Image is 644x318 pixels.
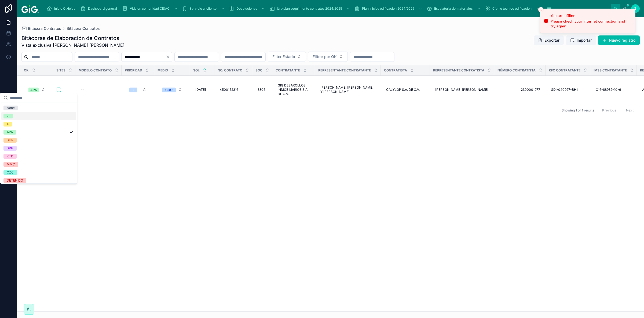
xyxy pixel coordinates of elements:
[384,68,407,73] span: Contratista
[566,35,596,45] button: Importar
[577,38,592,43] span: Importar
[67,26,100,31] a: Bitácora Contratos
[125,68,142,73] span: Prioridad
[158,68,168,73] span: Medio
[125,85,151,95] button: Select Button
[435,88,488,92] span: [PERSON_NAME] [PERSON_NAME]
[133,88,134,92] div: -
[218,68,242,73] span: No. Contrato
[45,4,79,13] a: Inicio OtHojas
[21,42,125,48] span: Vista exclusiva [PERSON_NAME] [PERSON_NAME]
[54,6,75,11] span: Inicio OtHojas
[320,85,375,94] span: [PERSON_NAME] [PERSON_NAME] Y [PERSON_NAME]
[165,88,173,92] div: CDO
[497,68,536,73] span: Número Contratista
[88,6,117,11] span: Dashboard general
[81,88,84,92] div: --
[551,88,578,92] span: GDI-040927-BH1
[227,4,268,13] a: Devoluciones
[277,6,342,11] span: Urb plan seguimiento contratos 2024/2025
[276,68,300,73] span: Contratante
[268,4,353,13] a: Urb plan seguimiento contratos 2024/2025
[433,68,484,73] span: Representante Contratista
[30,88,37,92] div: APA
[353,4,425,13] a: Plan Inicios edificación 2024/2025
[79,4,121,13] a: Dashboard general
[180,4,227,13] a: Servicio al cliente
[500,88,540,92] span: 2300001977
[28,26,61,31] span: Bitácora Contratos
[549,68,580,73] span: RFC Contratante
[130,6,170,11] span: Vida en comunidad CISAC
[258,88,265,92] span: 3306
[121,4,180,13] a: Vida en comunidad CISAC
[596,88,621,92] span: C16-88932-10-6
[434,6,473,11] span: Escalatoria de materiales
[195,88,206,92] span: [DATE]
[272,54,295,59] span: Filter Estado
[255,68,262,73] span: Soc
[386,88,420,92] span: CALYLOP S.A. DE C.V.
[534,35,564,45] button: Exportar
[193,68,200,73] span: SOL
[220,88,238,92] span: 4500152316
[0,103,77,183] div: Suggestions
[313,54,337,59] span: Filtrar por OK
[634,6,636,11] span: Z
[268,52,306,62] button: Select Button
[278,83,310,96] span: GIG DESAROLLOS INMOBILIARIOS S.A. DE C.V.
[21,4,39,13] img: App logo
[79,68,112,73] span: Modelo contrato
[158,85,186,95] button: Select Button
[562,108,594,113] span: Showing 1 of 1 results
[598,35,640,45] button: Nuevo registro
[308,52,348,62] button: Select Button
[318,68,371,73] span: Representante Contratante
[189,6,217,11] span: Servicio al cliente
[551,13,631,19] div: You are offline
[56,68,65,73] span: Sites
[492,6,532,11] span: Cierre técnico edificación
[21,34,125,42] h1: Bitácoras de Elaboración de Contratos
[551,19,631,29] div: Please check your internet connection and try again
[483,4,542,13] a: Cierre técnico edificación
[21,26,61,31] a: Bitácora Contratos
[24,85,50,95] button: Select Button
[362,6,414,11] span: Plan Inicios edificación 2024/2025
[43,3,611,15] div: scrollable content
[236,6,257,11] span: Devoluciones
[594,68,627,73] span: IMSS Contratante
[425,4,483,13] a: Escalatoria de materiales
[7,178,23,183] div: DETENIDO
[166,55,172,59] button: Clear
[24,68,29,73] span: OK
[538,7,544,12] button: Close toast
